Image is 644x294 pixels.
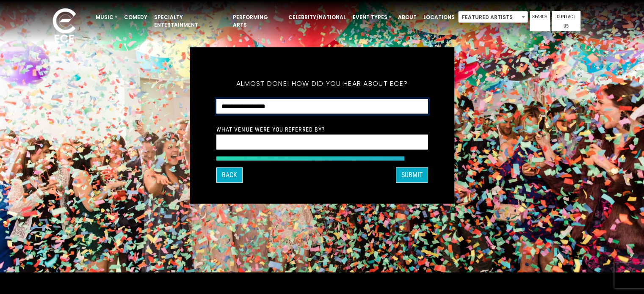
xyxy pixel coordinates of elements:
select: How did you hear about ECE [216,99,428,114]
a: Music [92,10,121,25]
a: Performing Arts [229,10,285,32]
a: Locations [420,10,458,25]
a: Contact Us [552,11,580,31]
a: Event Types [349,10,395,25]
span: Featured Artists [458,11,528,23]
label: What venue were you referred by? [216,126,325,133]
a: About [395,10,420,25]
h5: Almost done! How did you hear about ECE? [216,68,428,99]
a: Celebrity/National [285,10,349,25]
a: Search [530,11,550,31]
span: Featured Artists [459,11,528,23]
button: Back [216,168,243,183]
img: ece_new_logo_whitev2-1.png [43,6,86,47]
button: SUBMIT [396,168,428,183]
a: Comedy [121,10,151,25]
a: Specialty Entertainment [151,10,229,32]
